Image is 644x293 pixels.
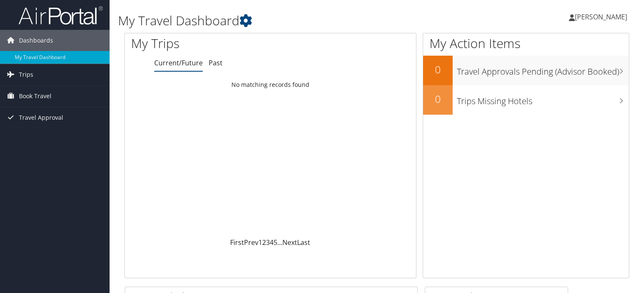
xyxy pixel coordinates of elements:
h3: Trips Missing Hotels [457,91,629,107]
span: … [277,238,282,247]
h2: 0 [423,92,453,106]
a: First [230,238,244,247]
a: 5 [274,238,277,247]
a: Prev [244,238,258,247]
span: [PERSON_NAME] [575,12,627,22]
span: Dashboards [19,30,53,51]
a: 4 [270,238,274,247]
td: No matching records found [125,77,416,92]
a: Current/Future [154,58,203,67]
a: 2 [262,238,266,247]
span: Book Travel [19,86,51,107]
h3: Travel Approvals Pending (Advisor Booked) [457,62,629,78]
a: Past [209,58,223,67]
a: 3 [266,238,270,247]
a: 1 [258,238,262,247]
a: 0Travel Approvals Pending (Advisor Booked) [423,56,629,85]
h1: My Trips [131,35,288,52]
a: [PERSON_NAME] [569,4,636,30]
a: Next [282,238,297,247]
span: Travel Approval [19,107,63,128]
a: Last [297,238,310,247]
h1: My Travel Dashboard [118,12,463,30]
h2: 0 [423,62,453,77]
img: airportal-logo.png [19,5,103,25]
span: Trips [19,64,33,85]
h1: My Action Items [423,35,629,52]
a: 0Trips Missing Hotels [423,85,629,115]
